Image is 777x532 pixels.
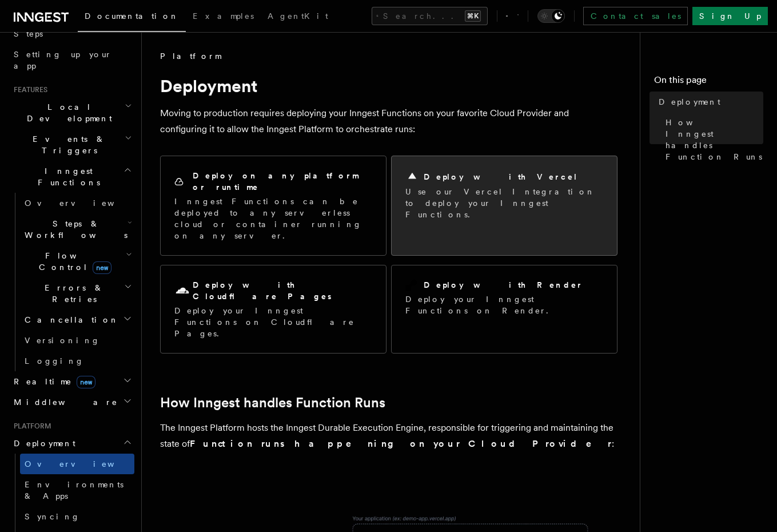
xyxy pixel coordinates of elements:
a: How Inngest handles Function Runs [160,395,385,411]
span: Errors & Retries [20,282,124,305]
button: Toggle dark mode [537,9,565,23]
span: Realtime [9,376,95,387]
span: Flow Control [20,250,126,273]
span: Syncing [25,512,80,521]
span: Environments & Apps [25,480,123,501]
span: Setting up your app [14,50,112,70]
h1: Deployment [160,76,617,96]
button: Realtimenew [9,371,134,392]
a: Deploy with Cloudflare PagesDeploy your Inngest Functions on Cloudflare Pages. [160,265,386,354]
a: How Inngest handles Function Runs [661,112,763,167]
a: Environments & Apps [20,474,134,506]
a: Sign Up [692,7,768,25]
a: Examples [186,3,261,31]
p: Inngest Functions can be deployed to any serverless cloud or container running on any server. [174,196,372,241]
a: Setting up your app [9,44,134,76]
a: Logging [20,351,134,371]
a: Deploy on any platform or runtimeInngest Functions can be deployed to any serverless cloud or con... [160,156,386,256]
a: Deploy with VercelUse our Vercel Integration to deploy your Inngest Functions. [391,156,617,256]
span: Local Development [9,101,125,124]
span: Documentation [85,11,179,21]
button: Deployment [9,433,134,454]
h4: On this page [654,73,763,92]
p: Use our Vercel Integration to deploy your Inngest Functions. [405,186,603,220]
a: Overview [20,193,134,213]
span: Deployment [659,96,720,108]
button: Flow Controlnew [20,245,134,277]
div: Inngest Functions [9,193,134,371]
button: Events & Triggers [9,129,134,161]
span: Events & Triggers [9,133,125,156]
p: Deploy your Inngest Functions on Cloudflare Pages. [174,305,372,339]
span: Versioning [25,336,100,345]
span: Overview [25,198,142,208]
h2: Deploy with Render [424,279,583,291]
svg: Cloudflare [174,283,190,299]
button: Middleware [9,392,134,412]
button: Search...⌘K [372,7,488,25]
span: Features [9,85,47,94]
span: How Inngest handles Function Runs [666,117,763,162]
a: Contact sales [583,7,688,25]
button: Errors & Retries [20,277,134,309]
span: Logging [25,356,84,366]
a: Deploy with RenderDeploy your Inngest Functions on Render. [391,265,617,354]
button: Inngest Functions [9,161,134,193]
span: new [93,261,111,274]
span: new [77,376,95,388]
span: AgentKit [268,11,328,21]
h2: Deploy with Cloudflare Pages [193,279,372,302]
button: Local Development [9,97,134,129]
h2: Deploy on any platform or runtime [193,170,372,193]
span: Deployment [9,438,75,449]
p: Deploy your Inngest Functions on Render. [405,293,603,316]
a: Documentation [78,3,186,32]
strong: Function runs happening on your Cloud Provider [190,438,612,449]
span: Steps & Workflows [20,218,127,241]
span: Middleware [9,396,118,408]
a: Overview [20,454,134,474]
span: Cancellation [20,314,119,325]
a: Versioning [20,330,134,351]
kbd: ⌘K [465,10,481,22]
a: Deployment [654,92,763,112]
p: Moving to production requires deploying your Inngest Functions on your favorite Cloud Provider an... [160,105,617,137]
button: Cancellation [20,309,134,330]
span: Inngest Functions [9,165,123,188]
a: Syncing [20,506,134,527]
button: Steps & Workflows [20,213,134,245]
p: The Inngest Platform hosts the Inngest Durable Execution Engine, responsible for triggering and m... [160,420,617,452]
span: Overview [25,459,142,469]
span: Platform [160,50,221,62]
span: Platform [9,422,51,431]
span: Examples [193,11,254,21]
a: AgentKit [261,3,335,31]
h2: Deploy with Vercel [424,171,578,182]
